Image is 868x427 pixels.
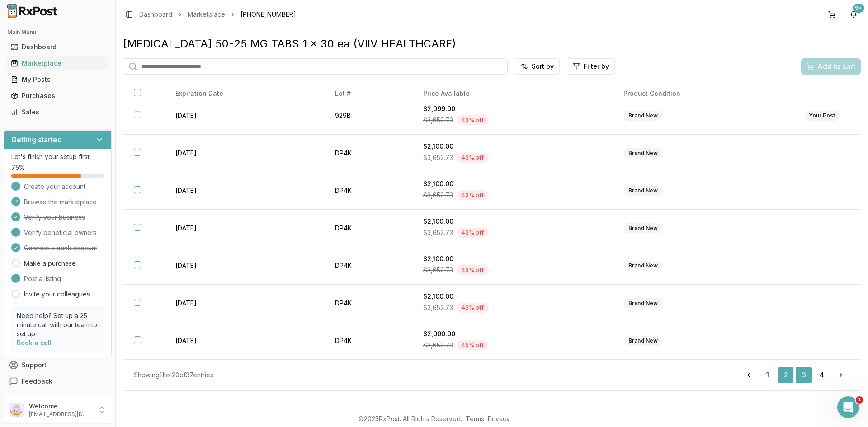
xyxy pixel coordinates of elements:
[11,134,62,145] h3: Getting started
[11,163,25,172] span: 75 %
[7,104,108,120] a: Sales
[423,104,602,113] div: $2,099.00
[623,336,663,346] div: Brand New
[4,56,112,70] button: Marketplace
[423,116,453,125] span: $3,652.73
[24,182,85,191] span: Create your account
[29,402,92,411] p: Welcome
[7,39,108,55] a: Dashboard
[796,367,812,383] a: 3
[623,261,663,271] div: Brand New
[4,4,61,18] img: RxPost Logo
[814,367,830,383] a: 4
[457,115,489,125] div: 43 % off
[11,59,104,68] div: Marketplace
[9,403,24,417] img: User avatar
[856,396,863,404] span: 1
[7,55,108,71] a: Marketplace
[423,217,602,226] div: $2,100.00
[324,97,412,135] td: 929B
[457,190,489,200] div: 43 % off
[324,210,412,247] td: DP4K
[24,274,61,283] span: Post a listing
[423,191,453,200] span: $3,652.73
[11,42,104,52] div: Dashboard
[613,82,793,106] th: Product Condition
[11,152,104,161] p: Let's finish your setup first!
[165,97,324,135] td: [DATE]
[423,266,453,275] span: $3,652.73
[165,135,324,172] td: [DATE]
[423,228,453,237] span: $3,652.73
[123,37,861,51] div: [MEDICAL_DATA] 50-25 MG TABS 1 x 30 ea (VIIV HEALTHCARE)
[134,371,213,380] div: Showing 11 to 20 of 37 entries
[7,29,108,36] h2: Main Menu
[623,298,663,308] div: Brand New
[515,58,560,75] button: Sort by
[488,415,510,422] a: Privacy
[466,415,484,422] a: Terms
[759,367,776,383] a: 1
[423,179,602,188] div: $2,100.00
[423,292,602,301] div: $2,100.00
[457,228,489,238] div: 43 % off
[11,91,104,100] div: Purchases
[804,111,840,121] div: Your Post
[423,341,453,350] span: $3,652.73
[324,135,412,172] td: DP4K
[165,82,324,106] th: Expiration Date
[423,329,602,338] div: $2,000.00
[412,82,613,106] th: Price Available
[832,367,850,383] a: Go to next page
[17,311,99,338] p: Need help? Set up a 25 minute call with our team to set up.
[165,172,324,210] td: [DATE]
[423,303,453,312] span: $3,652.73
[4,357,112,373] button: Support
[324,247,412,285] td: DP4K
[567,58,615,75] button: Filter by
[7,88,108,104] a: Purchases
[457,340,489,350] div: 45 % off
[846,7,861,22] button: 9+
[324,82,412,106] th: Lot #
[457,303,489,313] div: 43 % off
[165,285,324,322] td: [DATE]
[423,142,602,151] div: $2,100.00
[165,247,324,285] td: [DATE]
[165,322,324,360] td: [DATE]
[423,153,453,162] span: $3,652.73
[324,285,412,322] td: DP4K
[139,10,296,19] nav: breadcrumb
[24,290,90,299] a: Invite your colleagues
[532,62,554,71] span: Sort by
[837,396,859,418] iframe: Intercom live chat
[324,322,412,360] td: DP4K
[324,172,412,210] td: DP4K
[740,367,850,383] nav: pagination
[165,210,324,247] td: [DATE]
[24,228,97,237] span: Verify beneficial owners
[423,254,602,263] div: $2,100.00
[17,339,52,347] a: Book a call
[4,89,112,103] button: Purchases
[740,367,758,383] a: Go to previous page
[7,71,108,88] a: My Posts
[11,75,104,84] div: My Posts
[4,373,112,389] button: Feedback
[188,10,225,19] a: Marketplace
[584,62,609,71] span: Filter by
[623,111,663,121] div: Brand New
[623,223,663,233] div: Brand New
[623,148,663,158] div: Brand New
[623,186,663,196] div: Brand New
[241,10,296,19] span: [PHONE_NUMBER]
[139,10,172,19] a: Dashboard
[4,72,112,87] button: My Posts
[24,213,85,222] span: Verify your business
[24,259,76,268] a: Make a purchase
[22,377,52,386] span: Feedback
[24,244,97,253] span: Connect a bank account
[29,411,92,418] p: [EMAIL_ADDRESS][DOMAIN_NAME]
[4,105,112,119] button: Sales
[4,40,112,54] button: Dashboard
